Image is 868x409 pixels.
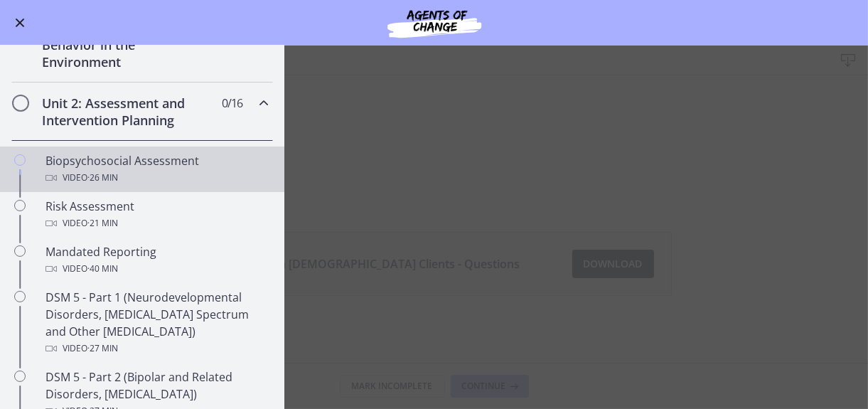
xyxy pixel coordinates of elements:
div: Video [45,340,267,357]
div: Video [45,169,267,186]
h2: Unit 2: Assessment and Intervention Planning [42,95,215,129]
span: 0 / 16 [222,95,242,112]
div: Video [45,215,267,232]
span: · 26 min [87,169,118,186]
div: Biopsychosocial Assessment [45,152,267,186]
span: · 27 min [87,340,118,357]
span: · 21 min [87,215,118,232]
img: Agents of Change [349,6,520,40]
div: DSM 5 - Part 1 (Neurodevelopmental Disorders, [MEDICAL_DATA] Spectrum and Other [MEDICAL_DATA]) [45,289,267,357]
div: Video [45,260,267,277]
div: Risk Assessment [45,198,267,232]
span: · 40 min [87,260,118,277]
div: Mandated Reporting [45,243,267,277]
button: Enable menu [11,14,28,31]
